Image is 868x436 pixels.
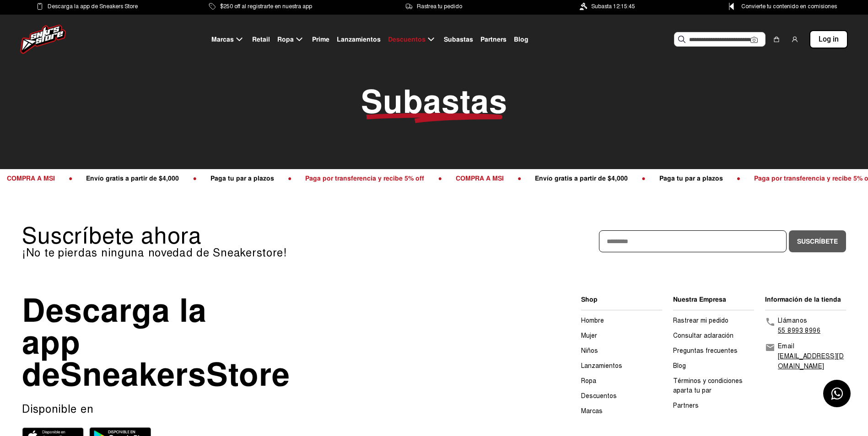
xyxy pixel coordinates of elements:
[581,347,598,355] a: Niños
[211,35,234,44] span: Marcas
[444,35,473,44] span: Subastas
[186,174,203,182] span: ●
[581,392,617,400] a: Descuentos
[765,316,846,336] a: Llámanos55 8993 8996
[480,35,507,44] span: Partners
[281,174,298,182] span: ●
[581,317,604,324] a: Hombre
[298,174,431,182] span: Paga por transferencia y recibe 5% off
[673,317,728,324] a: Rastrear mi pedido
[726,3,737,10] img: Control Point Icon
[20,25,66,54] img: logo
[22,295,228,391] div: Descarga la app de Store
[220,1,312,11] span: $250 off al registrarte en nuestra app
[312,35,329,44] span: Prime
[673,332,733,340] a: Consultar aclaración
[765,341,846,372] a: Email[EMAIL_ADDRESS][DOMAIN_NAME]
[581,332,597,340] a: Mujer
[22,402,347,416] p: Disponible en
[673,402,699,409] a: Partners
[673,377,743,394] a: Términos y condiciones aparta tu par
[252,35,270,44] span: Retail
[741,1,837,11] span: Convierte tu contenido en comisiones
[773,36,780,43] img: shopping
[789,230,846,252] button: Suscríbete
[591,1,635,11] span: Subasta 12:15:45
[673,362,686,370] a: Blog
[514,35,528,44] span: Blog
[337,35,381,44] span: Lanzamientos
[48,1,138,11] span: Descarga la app de Sneakers Store
[581,377,596,385] a: Ropa
[791,36,798,43] img: user
[431,174,448,182] span: ●
[765,295,846,304] li: Información de la tienda
[778,327,820,335] a: 55 8993 8996
[449,174,511,182] span: COMPRA A MSI
[673,347,738,355] a: Preguntas frecuentes
[778,351,846,372] p: [EMAIL_ADDRESS][DOMAIN_NAME]
[388,35,426,44] span: Descuentos
[417,1,462,11] span: Rastrea tu pedido
[22,224,434,247] p: Suscríbete ahora
[778,341,846,351] p: Email
[819,34,839,45] span: Log in
[635,174,652,182] span: ●
[581,295,662,304] li: Shop
[750,36,758,43] img: Cámara
[581,362,622,370] a: Lanzamientos
[22,247,434,258] p: ¡No te pierdas ninguna novedad de Sneakerstore!
[60,354,206,395] span: Sneakers
[730,174,747,182] span: ●
[204,174,281,182] span: Paga tu par a plazos
[79,174,186,182] span: Envío gratis a partir de $4,000
[361,81,507,122] span: Subastas
[678,36,685,43] img: Buscar
[528,174,635,182] span: Envío gratis a partir de $4,000
[511,174,528,182] span: ●
[277,35,294,44] span: Ropa
[673,295,754,304] li: Nuestra Empresa
[652,174,730,182] span: Paga tu par a plazos
[778,316,820,326] p: Llámanos
[581,407,603,415] a: Marcas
